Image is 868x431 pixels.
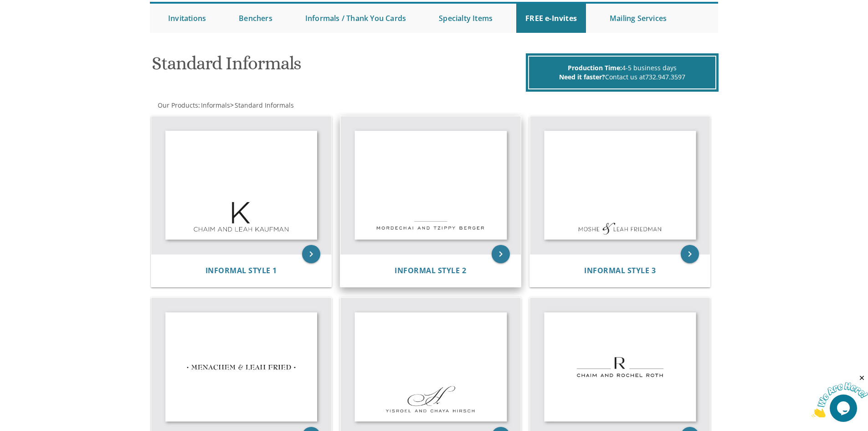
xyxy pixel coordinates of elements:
a: Benchers [230,4,282,33]
span: > [230,101,294,109]
a: Informal Style 1 [205,266,277,275]
a: Invitations [159,4,215,33]
a: Informals / Thank You Cards [296,4,415,33]
div: 4-5 business days Contact us at [528,56,716,89]
span: Informal Style 3 [584,265,656,275]
span: Standard Informals [235,101,294,109]
div: : [150,101,434,110]
h1: Standard Informals [152,53,524,80]
img: Informal Style 2 [340,116,521,254]
a: 732.947.3597 [645,73,685,81]
a: Our Products [157,101,198,109]
span: Informal Style 2 [395,265,466,275]
span: Informal Style 1 [205,265,277,275]
a: keyboard_arrow_right [492,245,510,263]
a: Standard Informals [234,101,294,109]
span: Informals [201,101,230,109]
a: Mailing Services [601,4,676,33]
a: FREE e-Invites [516,4,586,33]
a: Informal Style 2 [395,266,466,275]
span: Need it faster? [559,73,605,81]
a: keyboard_arrow_right [681,245,699,263]
iframe: chat widget [812,374,868,417]
a: Informals [200,101,230,109]
img: Informal Style 3 [530,116,710,254]
span: Production Time: [568,63,622,72]
a: Informal Style 3 [584,266,656,275]
img: Informal Style 1 [151,116,332,254]
a: Specialty Items [430,4,502,33]
a: keyboard_arrow_right [302,245,320,263]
